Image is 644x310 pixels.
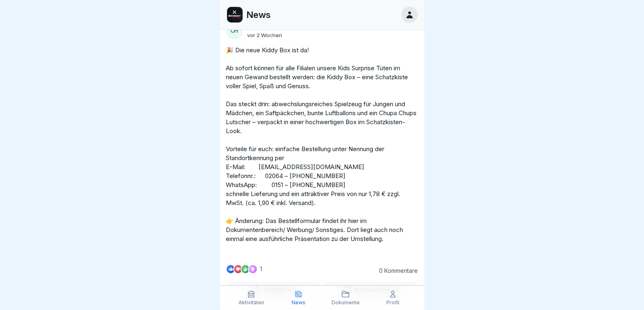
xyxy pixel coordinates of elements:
p: 1 [260,266,262,272]
p: vor 2 Wochen [247,32,282,38]
p: 🎉 Die neue Kiddy Box ist da! Ab sofort können für alle Filialen unsere Kids Surprise Tüten im neu... [226,46,419,243]
img: gjmq4gn0gq16rusbtbfa9wpn.png [227,7,243,22]
p: 0 Kommentare [373,268,418,274]
p: Aktivitäten [238,300,264,306]
div: CH [226,22,243,39]
p: Profil [386,300,399,306]
p: News [246,9,271,20]
p: News [292,300,305,306]
p: Dokumente [332,300,360,306]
